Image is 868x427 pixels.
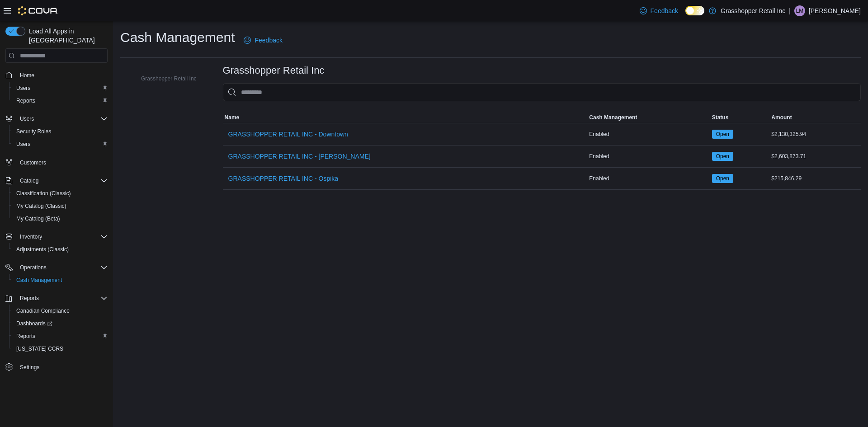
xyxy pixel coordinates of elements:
[16,141,30,148] span: Users
[20,233,42,240] span: Inventory
[223,112,588,123] button: Name
[16,157,50,168] a: Customers
[225,114,240,121] span: Name
[16,293,108,304] span: Reports
[769,112,861,123] button: Amount
[13,318,56,329] a: Dashboards
[2,261,111,274] button: Operations
[16,345,63,352] span: [US_STATE] CCRS
[2,113,111,125] button: Users
[2,230,111,243] button: Inventory
[9,138,111,150] button: Users
[225,147,374,165] button: GRASSHOPPER RETAIL INC - [PERSON_NAME]
[794,5,805,16] div: L M
[9,94,111,107] button: Reports
[13,331,39,342] a: Reports
[712,174,733,183] span: Open
[5,65,108,397] nav: Complex example
[16,70,38,81] a: Home
[16,361,108,373] span: Settings
[9,125,111,138] button: Security Roles
[9,243,111,256] button: Adjustments (Classic)
[13,95,108,106] span: Reports
[16,113,38,124] button: Users
[9,212,111,225] button: My Catalog (Beta)
[13,201,70,211] a: My Catalog (Classic)
[128,73,200,84] button: Grasshopper Retail Inc
[228,174,339,183] span: GRASSHOPPER RETAIL INC - Ospika
[710,112,770,123] button: Status
[13,139,34,150] a: Users
[16,333,35,340] span: Reports
[9,343,111,355] button: [US_STATE] CCRS
[771,114,792,121] span: Amount
[16,69,108,80] span: Home
[16,202,66,210] span: My Catalog (Classic)
[789,5,791,16] p: |
[587,129,710,140] div: Enabled
[20,115,34,122] span: Users
[712,130,733,139] span: Open
[13,188,108,199] span: Classification (Classic)
[9,82,111,94] button: Users
[16,175,42,186] button: Catalog
[13,95,39,106] a: Reports
[716,152,729,160] span: Open
[716,174,729,183] span: Open
[16,246,69,253] span: Adjustments (Classic)
[2,156,111,169] button: Customers
[225,169,342,188] button: GRASSHOPPER RETAIL INC - Ospika
[2,174,111,187] button: Catalog
[13,331,108,342] span: Reports
[13,343,67,354] a: [US_STATE] CCRS
[141,75,197,82] span: Grasshopper Retail Inc
[13,343,108,354] span: Washington CCRS
[9,317,111,330] a: Dashboards
[589,114,637,121] span: Cash Management
[16,215,60,222] span: My Catalog (Beta)
[120,28,235,47] h1: Cash Management
[20,72,34,79] span: Home
[16,128,51,135] span: Security Roles
[13,244,72,255] a: Adjustments (Classic)
[13,126,55,137] a: Security Roles
[9,187,111,200] button: Classification (Classic)
[13,244,108,255] span: Adjustments (Classic)
[13,318,108,329] span: Dashboards
[587,112,710,123] button: Cash Management
[16,262,50,273] button: Operations
[13,213,64,224] a: My Catalog (Beta)
[13,201,108,211] span: My Catalog (Classic)
[769,151,861,162] div: $2,603,873.71
[716,130,729,138] span: Open
[685,6,704,15] input: Dark Mode
[16,84,30,92] span: Users
[9,305,111,317] button: Canadian Compliance
[240,31,286,49] a: Feedback
[809,5,861,16] p: [PERSON_NAME]
[712,152,733,161] span: Open
[13,139,108,150] span: Users
[712,114,729,121] span: Status
[255,36,282,45] span: Feedback
[9,330,111,343] button: Reports
[223,83,861,101] input: This is a search bar. As you type, the results lower in the page will automatically filter.
[13,275,108,286] span: Cash Management
[2,68,111,81] button: Home
[18,6,58,15] img: Cova
[721,5,785,16] p: Grasshopper Retail Inc
[25,27,108,45] span: Load All Apps in [GEOGRAPHIC_DATA]
[16,307,70,314] span: Canadian Compliance
[13,188,75,199] a: Classification (Classic)
[796,5,804,16] span: LM
[16,190,71,197] span: Classification (Classic)
[636,2,682,20] a: Feedback
[13,275,66,286] a: Cash Management
[13,126,108,137] span: Security Roles
[16,320,52,327] span: Dashboards
[13,305,73,316] a: Canadian Compliance
[13,83,34,94] a: Users
[228,130,348,139] span: GRASSHOPPER RETAIL INC - Downtown
[16,262,108,273] span: Operations
[13,83,108,94] span: Users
